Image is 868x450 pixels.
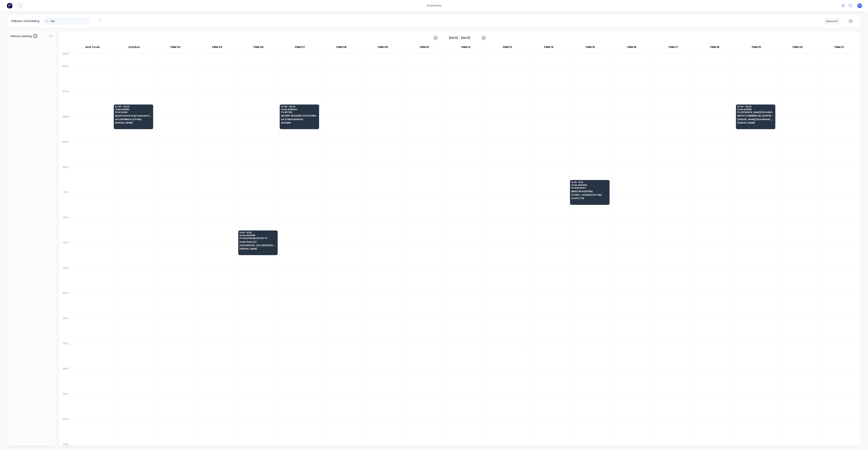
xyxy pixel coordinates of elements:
[737,111,774,113] span: PO # [PERSON_NAME][GEOGRAPHIC_DATA]
[611,44,652,52] div: FNM 16
[59,215,72,240] div: 12:00
[59,291,72,316] div: 15:00
[487,44,528,52] div: FNM 13
[281,122,318,124] span: BUDERIM
[113,44,155,52] div: 2nd Run
[570,44,611,52] div: FNM 15
[59,316,72,341] div: 16:00
[115,105,152,108] span: 07:30 - 08:30
[239,241,276,243] span: Cash Sale (C)
[59,190,72,215] div: 11:00
[571,181,608,183] span: 10:30 - 11:30
[279,44,321,52] div: FNM 07
[10,34,32,38] span: Delivery backlog
[571,197,608,199] span: STAPYLTON
[239,248,276,250] span: [PERSON_NAME]
[59,114,72,140] div: 08:00
[239,244,276,246] span: [GEOGRAPHIC_DATA][PERSON_NAME]
[155,44,196,52] div: FNM 02
[737,108,774,111] span: Order # 195114
[826,19,837,23] div: Vehicle
[115,114,152,117] span: Apollo Home Improvement (QLD) Pty Ltd
[818,44,860,52] div: FNM 21
[59,417,72,442] div: 20:00
[115,122,152,124] span: [PERSON_NAME]
[51,17,90,25] input: Search for orders
[736,44,777,52] div: FNM 19
[737,105,774,108] span: 07:30 - 08:30
[239,237,276,239] span: PO # ALPHALINE PROJECTS
[281,118,318,121] span: 120 STRINGYBARK RD
[59,140,72,165] div: 09:00
[196,44,238,52] div: FNM 03
[7,3,12,8] img: Factory
[571,184,608,186] span: Order # 194692
[59,52,72,64] div: 05:30
[528,44,569,52] div: FNM 14
[737,118,774,121] span: [PERSON_NAME][GEOGRAPHIC_DATA][PERSON_NAME] (GATE 5)
[72,44,113,52] div: ACA Truck
[115,111,152,113] span: PO # 20645
[59,392,72,417] div: 19:00
[737,114,774,117] span: WHITE COMMERCIAL ROOFING PTY LTD
[362,44,403,52] div: FNM 09
[281,105,318,108] span: 07:30 - 08:30
[571,190,608,193] span: BRASTIN ROOFING
[59,240,72,266] div: 13:00
[239,231,276,234] span: 12:30 - 13:30
[571,194,608,196] span: [STREET_ADDRESS] (STORE)
[858,4,861,7] span: F1
[59,89,72,114] div: 07:00
[281,114,318,117] span: ASCENT BUILDING SOLUTIONS PTY LTD
[59,442,72,447] div: 21:00
[33,34,37,38] span: 0
[238,44,279,52] div: FNM 06
[281,111,318,113] span: PO # 17333
[694,44,735,52] div: FNM 18
[571,187,608,189] span: PO # 80006.V
[824,18,841,24] button: Vehicle
[321,44,362,52] div: FNM 08
[59,341,72,367] div: 17:00
[777,44,818,52] div: FNM 20
[59,165,72,190] div: 10:00
[59,266,72,291] div: 14:00
[59,64,72,89] div: 06:00
[404,44,445,52] div: FNM 10
[737,122,774,124] span: [PERSON_NAME]
[425,3,443,8] div: productivity
[281,108,318,111] span: Order # 195064
[8,15,43,27] div: Delivery scheduling
[653,44,694,52] div: FNM 17
[115,118,152,121] span: 29 CORYMBIA PL (STORE)
[115,108,152,111] span: Order # 191612
[59,366,72,392] div: 18:00
[239,234,276,236] span: Order # 192888
[445,44,487,52] div: FNM 12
